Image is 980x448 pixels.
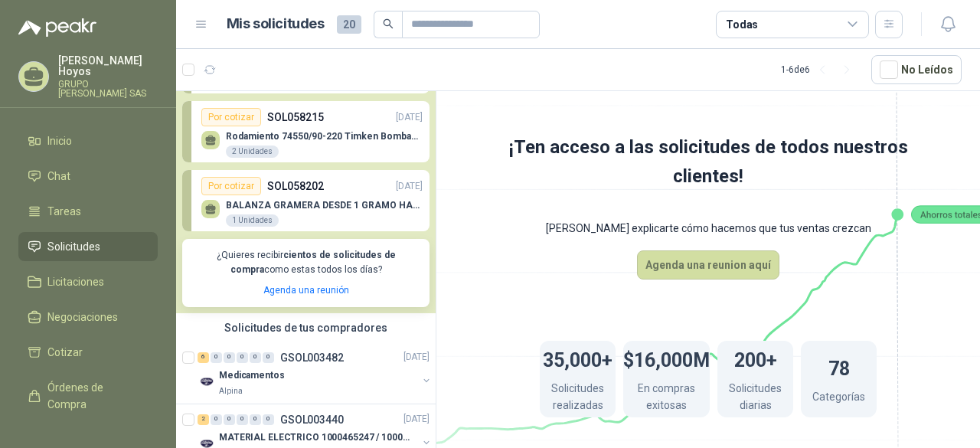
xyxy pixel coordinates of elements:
[18,162,158,191] a: Chat
[18,126,158,155] a: Inicio
[18,197,158,226] a: Tareas
[263,352,274,363] div: 0
[58,80,158,98] p: GRUPO [PERSON_NAME] SAS
[734,342,777,375] h1: 200+
[47,203,81,220] span: Tareas
[219,385,243,397] p: Alpina
[198,348,433,397] a: 6 0 0 0 0 0 GSOL003482[DATE] Company LogoMedicamentosAlpina
[871,55,962,84] button: No Leídos
[182,101,430,162] a: Por cotizarSOL058215[DATE] Rodamiento 74550/90-220 Timken BombaVG402 Unidades
[47,344,83,361] span: Cotizar
[18,267,158,296] a: Licitaciones
[337,15,361,34] span: 20
[47,379,143,413] span: Órdenes de Compra
[540,380,616,417] p: Solicitudes realizadas
[227,13,325,35] h1: Mis solicitudes
[543,342,612,375] h1: 35,000+
[198,414,209,425] div: 2
[267,178,324,195] p: SOL058202
[226,131,423,142] p: Rodamiento 74550/90-220 Timken BombaVG40
[198,352,209,363] div: 6
[637,250,779,280] button: Agenda una reunion aquí
[396,179,423,194] p: [DATE]
[263,285,349,296] a: Agenda una reunión
[18,232,158,261] a: Solicitudes
[226,214,279,227] div: 1 Unidades
[201,177,261,195] div: Por cotizar
[47,132,72,149] span: Inicio
[267,109,324,126] p: SOL058215
[726,16,758,33] div: Todas
[280,414,344,425] p: GSOL003440
[250,352,261,363] div: 0
[403,350,430,365] p: [DATE]
[224,414,235,425] div: 0
[182,170,430,231] a: Por cotizarSOL058202[DATE] BALANZA GRAMERA DESDE 1 GRAMO HASTA 5 GRAMOS1 Unidades
[237,414,248,425] div: 0
[47,238,100,255] span: Solicitudes
[201,108,261,126] div: Por cotizar
[250,414,261,425] div: 0
[828,350,850,384] h1: 78
[219,430,410,445] p: MATERIAL ELECTRICO 1000465247 / 1000466995
[623,380,710,417] p: En compras exitosas
[211,352,222,363] div: 0
[18,302,158,332] a: Negociaciones
[18,373,158,419] a: Órdenes de Compra
[47,309,118,325] span: Negociaciones
[18,18,96,37] img: Logo peakr
[226,146,279,158] div: 2 Unidades
[58,55,158,77] p: [PERSON_NAME] Hoyos
[781,57,859,82] div: 1 - 6 de 6
[396,110,423,125] p: [DATE]
[219,368,285,383] p: Medicamentos
[224,352,235,363] div: 0
[383,18,394,29] span: search
[263,414,274,425] div: 0
[403,412,430,427] p: [DATE]
[230,250,396,275] b: cientos de solicitudes de compra
[211,414,222,425] div: 0
[47,168,70,185] span: Chat
[237,352,248,363] div: 0
[191,248,420,277] p: ¿Quieres recibir como estas todos los días?
[280,352,344,363] p: GSOL003482
[717,380,793,417] p: Solicitudes diarias
[226,200,423,211] p: BALANZA GRAMERA DESDE 1 GRAMO HASTA 5 GRAMOS
[47,273,104,290] span: Licitaciones
[812,388,865,409] p: Categorías
[18,338,158,367] a: Cotizar
[623,342,710,375] h1: $16,000M
[198,373,216,391] img: Company Logo
[176,313,436,342] div: Solicitudes de tus compradores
